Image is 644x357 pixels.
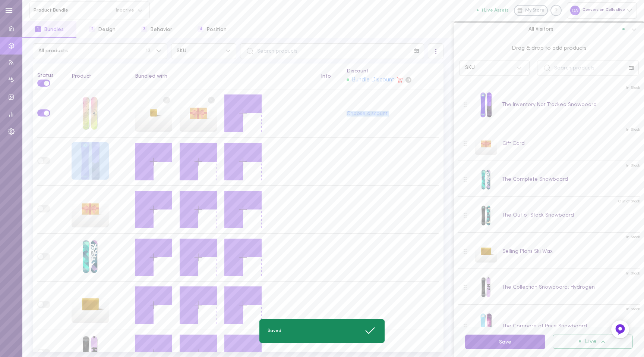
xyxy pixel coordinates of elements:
[135,94,172,133] div: Selling Plans Ski Wax
[405,77,411,83] span: Manage asset-wide discounts in the Button section
[553,335,633,349] button: Live
[615,324,626,335] img: Feedback Button
[502,211,574,219] div: The Out of Stock Snowboard
[180,94,217,133] div: Gift Card
[626,235,640,240] span: In Stock
[502,322,587,330] div: The Compare at Price Snowboard
[567,2,637,18] div: Conversion Collective
[146,49,151,54] span: 13
[72,286,109,325] div: Selling Plans Ski Wax
[502,101,597,109] div: The Inventory Not Tracked Snowboard
[465,65,475,71] div: SKU
[550,5,562,16] div: Knowledge center
[72,142,109,181] div: The Inventory Not Tracked Snowboard
[347,111,388,117] button: Choose discount
[465,335,545,349] button: Save
[72,190,109,229] div: Gift Card
[33,43,167,59] button: All products13
[185,21,239,38] button: 4Position
[459,44,639,53] span: Drag & drop to add products
[72,74,126,79] div: Product
[22,21,76,38] button: 1Bundles
[626,127,640,133] span: In Stock
[626,163,640,168] span: In Stock
[37,68,63,78] div: Status
[397,77,403,83] span: Remove the discount from this asset
[198,26,203,32] span: 4
[89,26,95,32] span: 2
[111,8,134,13] span: Inactive
[76,21,128,38] button: 2Design
[502,176,568,183] div: The Complete Snowboard
[477,8,514,13] a: 1 Live Assets
[347,69,439,74] div: Discount
[585,339,597,345] span: Live
[141,26,147,32] span: 3
[72,94,109,133] div: The Multi-managed Snowboard
[72,238,109,277] div: The Complete Snowboard
[171,43,236,59] button: SKU
[528,26,553,32] span: All Visitors
[268,328,281,334] span: Saved
[626,307,640,312] span: In Stock
[502,140,525,148] div: Gift Card
[240,43,424,59] input: Search products
[618,199,640,204] span: Out of Stock
[502,248,553,255] div: Selling Plans Ski Wax
[35,26,41,32] span: 1
[626,85,640,91] span: In Stock
[135,74,312,79] div: Bundled with
[34,7,111,13] span: Product Bundle
[525,7,544,14] span: My Store
[626,271,640,276] span: In Stock
[129,21,185,38] button: 3Behavior
[537,60,639,76] input: Search products
[38,49,146,54] span: All products
[352,75,394,85] div: Bundle Discount
[321,74,338,79] div: Info
[502,283,595,291] div: The Collection Snowboard: Hydrogen
[177,49,220,54] span: SKU
[477,8,509,13] button: 1 Live Assets
[514,5,548,16] a: My Store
